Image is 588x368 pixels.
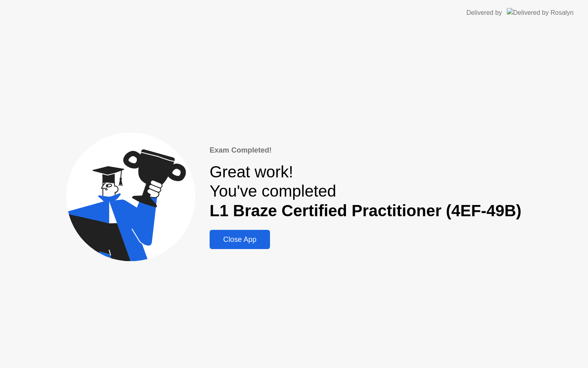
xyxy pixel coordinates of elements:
[507,8,574,17] img: Delivered by Rosalyn
[210,230,270,249] button: Close App
[466,8,502,18] div: Delivered by
[210,162,521,221] div: Great work! You've completed
[210,145,521,156] div: Exam Completed!
[210,201,521,220] b: L1 Braze Certified Practitioner (4EF-49B)
[212,235,268,244] div: Close App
